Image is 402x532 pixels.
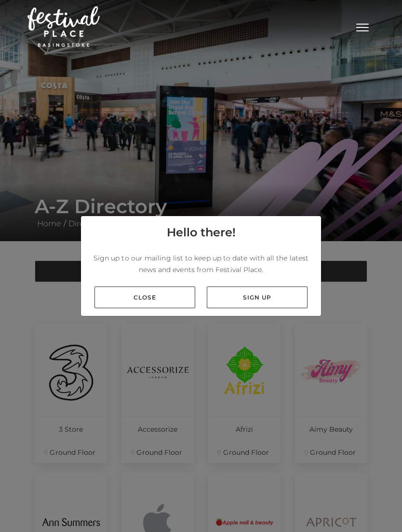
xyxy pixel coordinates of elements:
h4: Hello there! [167,224,236,241]
img: Festival Place Logo [27,6,100,47]
button: Toggle navigation [350,19,375,33]
p: Sign up to our mailing list to keep up to date with all the latest news and events from Festival ... [89,252,313,275]
a: Close [94,286,195,308]
a: Sign up [207,286,308,308]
